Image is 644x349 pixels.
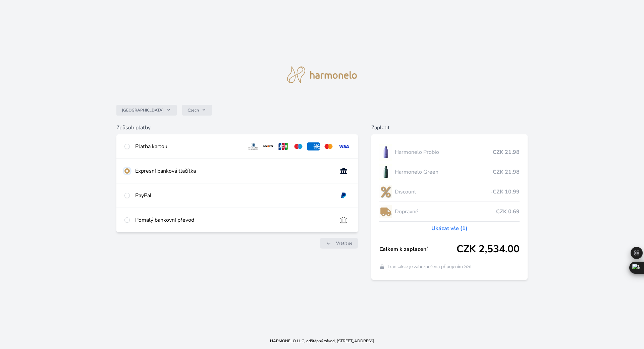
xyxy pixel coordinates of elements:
img: logo.svg [287,67,357,83]
img: jcb.svg [277,142,289,150]
a: Vrátit se [320,238,358,249]
span: CZK 21.98 [493,148,520,156]
img: discount-lo.png [379,183,392,200]
a: Ukázat vše (1) [431,224,468,232]
img: mc.svg [322,142,335,150]
span: -CZK 10.99 [490,188,520,196]
h6: Zaplatit [371,124,528,132]
span: Harmonelo Probio [395,148,493,156]
span: Dopravné [395,208,496,216]
img: amex.svg [307,142,320,150]
span: CZK 2,534.00 [457,243,520,255]
span: Celkem k zaplacení [379,245,457,253]
img: delivery-lo.png [379,203,392,220]
span: CZK 0.69 [496,208,520,216]
span: Vrátit se [336,241,353,246]
span: Czech [187,107,199,113]
h6: Způsob platby [116,124,358,132]
span: Harmonelo Green [395,168,493,176]
button: [GEOGRAPHIC_DATA] [116,105,177,116]
img: CLEAN_GREEN_se_stinem_x-lo.jpg [379,164,392,180]
span: [GEOGRAPHIC_DATA] [122,107,164,113]
img: bankTransfer_IBAN.svg [337,216,350,224]
img: maestro.svg [292,142,305,150]
img: diners.svg [247,142,259,150]
img: paypal.svg [337,191,350,200]
div: Platba kartou [135,142,242,150]
div: Pomalý bankovní převod [135,216,332,224]
button: Czech [182,105,212,116]
span: Discount [395,188,491,196]
span: Transakce je zabezpečena připojením SSL [387,263,473,270]
img: discover.svg [262,142,274,150]
img: onlineBanking_CZ.svg [337,167,350,175]
img: visa.svg [337,142,350,150]
div: PayPal [135,191,332,200]
img: CLEAN_PROBIO_se_stinem_x-lo.jpg [379,144,392,161]
span: CZK 21.98 [493,168,520,176]
div: Expresní banková tlačítka [135,167,332,175]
